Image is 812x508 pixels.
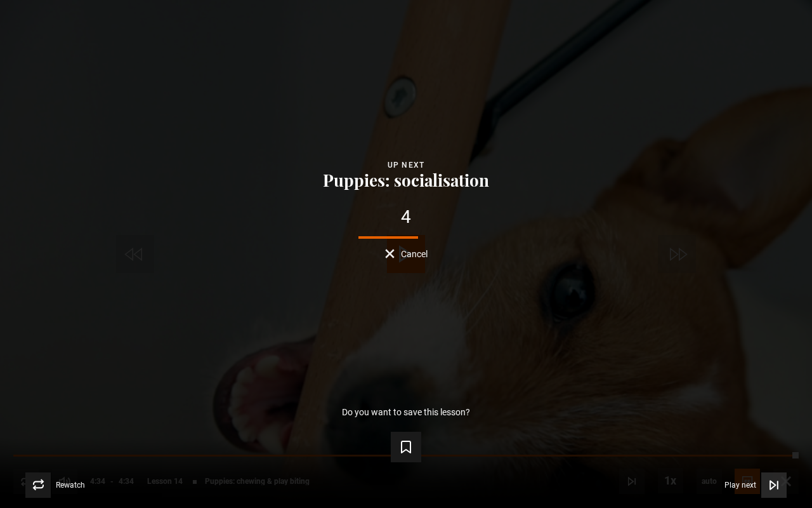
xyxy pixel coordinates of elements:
[401,250,428,258] span: Cancel
[20,208,792,226] div: 4
[25,472,85,498] button: Rewatch
[20,159,792,171] div: Up next
[319,171,493,189] button: Puppies: socialisation
[56,481,85,489] span: Rewatch
[385,249,428,258] button: Cancel
[342,408,470,417] p: Do you want to save this lesson?
[724,481,756,489] span: Play next
[724,472,787,498] button: Play next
